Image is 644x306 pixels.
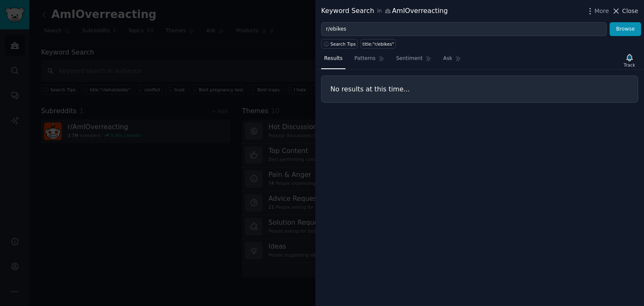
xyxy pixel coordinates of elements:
span: More [595,7,609,16]
button: Search Tips [321,39,358,49]
span: Patterns [354,55,375,62]
span: Close [622,7,638,16]
button: More [586,7,609,16]
button: Browse [610,22,641,36]
span: in [377,8,382,15]
a: title:"r/ebikes" [361,39,396,49]
a: Ask [440,52,464,69]
a: Patterns [351,52,387,69]
span: Sentiment [396,55,423,62]
div: title:"r/ebikes" [363,41,394,47]
span: Search Tips [330,41,356,47]
div: Keyword Search AmIOverreacting [321,6,448,16]
span: Ask [443,55,452,62]
div: Track [624,62,635,68]
button: Close [612,7,638,16]
button: Track [621,52,638,69]
input: Try a keyword related to your business [321,22,607,36]
span: Results [324,55,343,62]
h3: No results at this time... [330,85,629,93]
a: Sentiment [393,52,434,69]
a: Results [321,52,345,69]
